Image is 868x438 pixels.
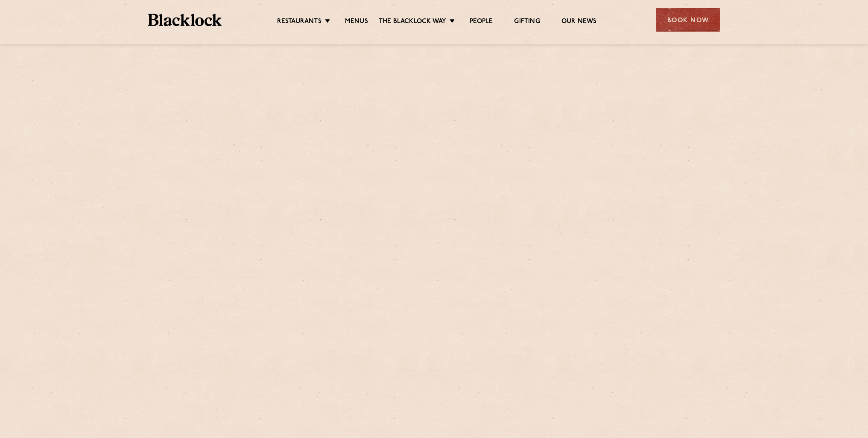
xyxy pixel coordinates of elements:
[656,8,720,32] div: Book Now
[148,14,222,26] img: BL_Textured_Logo-footer-cropped.svg
[277,18,321,27] a: Restaurants
[514,18,540,27] a: Gifting
[379,18,446,27] a: The Blacklock Way
[470,18,493,27] a: People
[561,18,597,27] a: Our News
[345,18,368,27] a: Menus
